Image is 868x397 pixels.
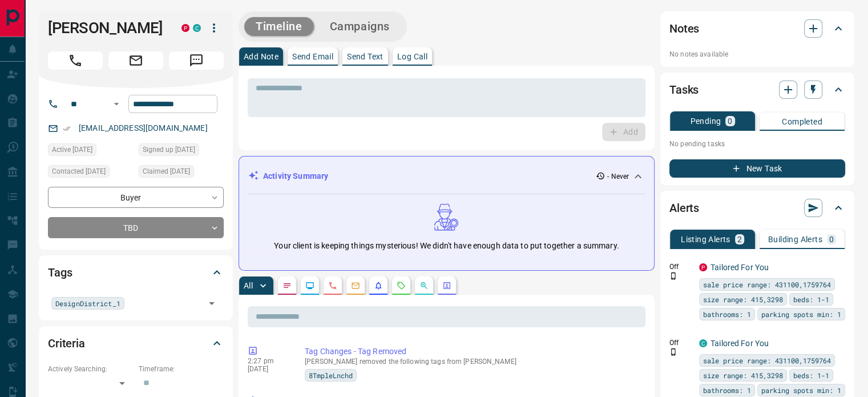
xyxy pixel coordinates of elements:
p: Off [669,262,692,272]
p: - Never [607,171,629,182]
svg: Agent Actions [442,281,451,290]
svg: Push Notification Only [669,272,677,280]
div: TBD [48,217,224,238]
p: Building Alerts [768,235,822,243]
p: 2:27 pm [248,357,288,365]
span: size range: 415,3298 [703,370,783,381]
span: Claimed [DATE] [143,166,190,177]
p: [PERSON_NAME] removed the following tags from [PERSON_NAME] [305,358,641,366]
div: Notes [669,15,845,42]
svg: Email Verified [63,125,71,133]
p: Off [669,338,692,348]
svg: Emails [351,281,360,290]
p: Listing Alerts [681,235,730,243]
a: Tailored For You [710,263,769,272]
svg: Push Notification Only [669,348,677,356]
h2: Tasks [669,81,699,99]
p: Add Note [244,53,278,61]
span: Active [DATE] [52,144,92,155]
svg: Listing Alerts [374,281,383,290]
span: parking spots min: 1 [761,384,841,396]
svg: Calls [328,281,337,290]
div: property.ca [699,263,707,271]
p: Pending [690,117,721,125]
span: bathrooms: 1 [703,384,751,396]
span: Message [169,51,224,70]
span: size range: 415,3298 [703,294,783,305]
div: Wed Mar 30 2022 [139,165,224,181]
span: sale price range: 431100,1759764 [703,355,831,366]
button: Campaigns [318,17,401,36]
span: bathrooms: 1 [703,308,751,320]
span: Email [108,51,163,70]
p: Timeframe: [139,364,224,374]
div: condos.ca [699,339,707,347]
p: Activity Summary [263,170,328,182]
span: sale price range: 431100,1759764 [703,279,831,290]
span: Signed up [DATE] [143,144,195,155]
div: Wed Mar 30 2022 [48,165,133,181]
p: 0 [728,117,732,125]
div: Wed Mar 30 2022 [139,143,224,159]
p: Actively Searching: [48,364,133,374]
svg: Opportunities [419,281,429,290]
span: Call [48,51,103,70]
p: 0 [829,235,834,243]
div: Buyer [48,187,224,208]
p: Completed [782,118,822,126]
svg: Notes [282,281,292,290]
svg: Requests [397,281,406,290]
h1: [PERSON_NAME] [48,19,164,37]
h2: Criteria [48,334,85,352]
p: No notes available [669,49,845,59]
a: Tailored For You [710,339,769,348]
button: Open [204,295,220,311]
p: Send Email [292,53,333,61]
div: condos.ca [193,24,201,32]
div: Activity Summary- Never [248,166,645,187]
div: Sat Apr 02 2022 [48,143,133,159]
p: No pending tasks [669,135,845,153]
div: Alerts [669,194,845,222]
span: DesignDistrict_1 [55,298,120,309]
p: 2 [737,235,742,243]
h2: Notes [669,19,699,38]
div: Tags [48,259,224,286]
span: 8TmpleLnchd [309,370,353,381]
p: Tag Changes - Tag Removed [305,346,641,358]
button: Open [110,97,123,111]
div: Tasks [669,76,845,103]
div: property.ca [181,24,189,32]
p: Send Text [347,53,383,61]
span: Contacted [DATE] [52,166,106,177]
button: New Task [669,159,845,178]
span: beds: 1-1 [793,294,829,305]
p: Your client is keeping things mysterious! We didn't have enough data to put together a summary. [274,240,619,252]
a: [EMAIL_ADDRESS][DOMAIN_NAME] [79,123,208,133]
p: All [244,282,253,290]
div: Criteria [48,330,224,357]
svg: Lead Browsing Activity [305,281,314,290]
h2: Tags [48,263,72,282]
h2: Alerts [669,199,699,217]
button: Timeline [244,17,314,36]
p: [DATE] [248,365,288,373]
p: Log Call [397,53,427,61]
span: parking spots min: 1 [761,308,841,320]
span: beds: 1-1 [793,370,829,381]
